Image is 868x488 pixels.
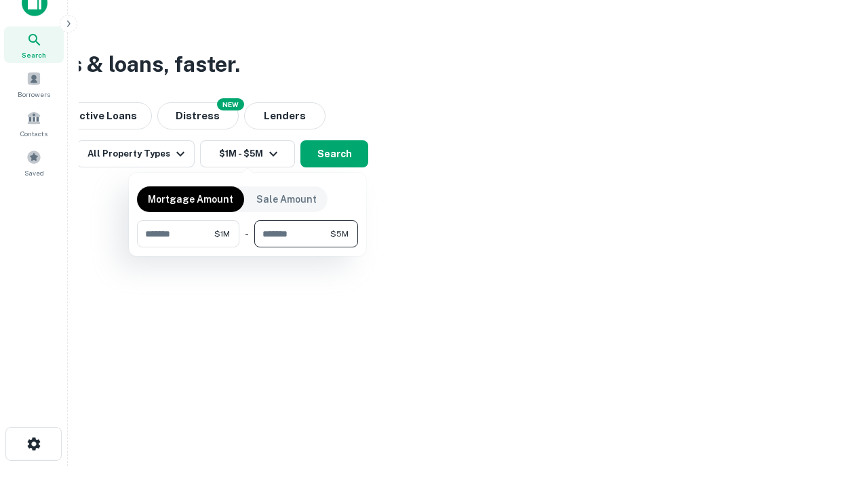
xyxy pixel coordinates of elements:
[256,192,317,207] p: Sale Amount
[214,228,230,240] span: $1M
[800,380,868,445] iframe: Chat Widget
[148,192,233,207] p: Mortgage Amount
[330,228,349,240] span: $5M
[245,220,249,247] div: -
